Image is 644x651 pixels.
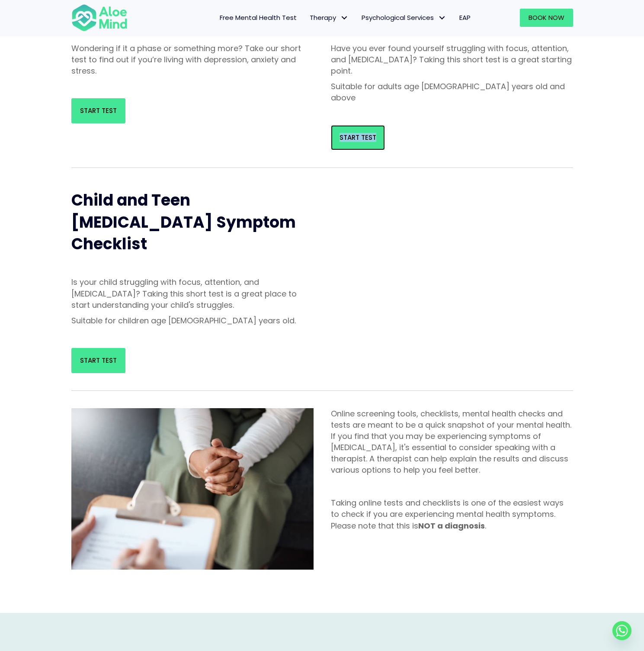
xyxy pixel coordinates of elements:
span: Start Test [80,106,117,115]
span: Therapy [310,13,349,22]
a: Whatsapp [612,621,631,640]
span: Psychological Services [362,13,446,22]
span: Start Test [340,133,376,142]
p: Suitable for adults age [DEMOGRAPHIC_DATA] years old and above [331,81,573,103]
a: TherapyTherapy: submenu [303,9,355,27]
a: Free Mental Health Test [213,9,303,27]
img: Mental health test free [71,408,314,570]
p: Online screening tools, checklists, mental health checks and tests are meant to be a quick snapsh... [331,408,573,476]
a: EAP [453,9,477,27]
p: Wondering if it a phase or something more? Take our short test to find out if you’re living with ... [71,43,314,77]
span: EAP [459,13,471,22]
span: Child and Teen [MEDICAL_DATA] Symptom Checklist [71,189,296,255]
a: Psychological ServicesPsychological Services: submenu [355,9,453,27]
span: Start Test [80,356,117,365]
p: Is your child struggling with focus, attention, and [MEDICAL_DATA]? Taking this short test is a g... [71,277,314,310]
nav: Menu [139,9,477,27]
span: Free Mental Health Test [220,13,297,22]
strong: NOT a diagnosis [418,520,485,531]
a: Start Test [331,125,385,150]
span: Therapy: submenu [338,12,351,24]
p: Suitable for children age [DEMOGRAPHIC_DATA] years old. [71,315,314,326]
a: Start Test [71,348,125,373]
img: Aloe mind Logo [71,3,128,32]
a: Start Test [71,98,125,123]
span: Book Now [529,13,564,22]
p: Taking online tests and checklists is one of the easiest ways to check if you are experiencing me... [331,497,573,531]
span: Psychological Services: submenu [436,12,449,24]
p: Have you ever found yourself struggling with focus, attention, and [MEDICAL_DATA]? Taking this sh... [331,43,573,77]
a: Book Now [520,9,573,27]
